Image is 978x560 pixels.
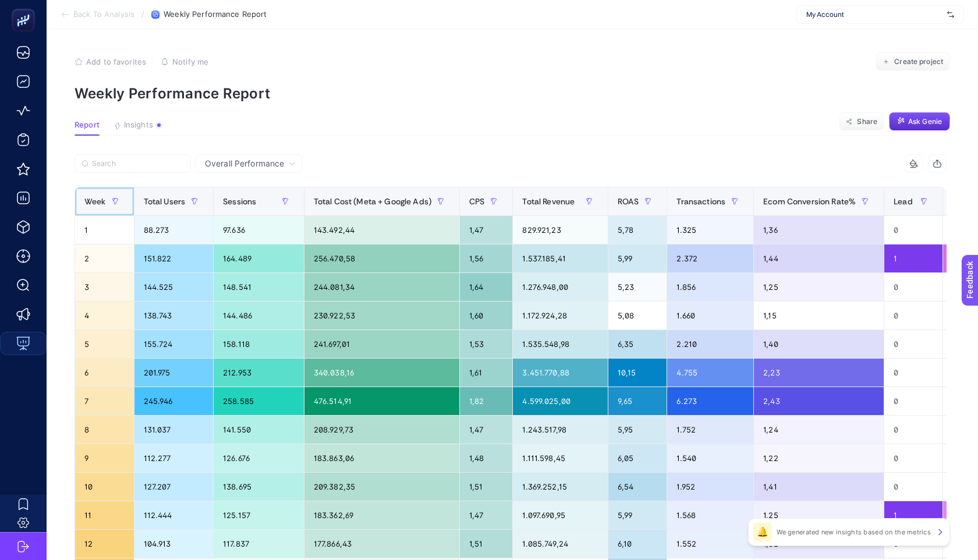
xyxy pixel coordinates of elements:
div: 1.276.948,00 [513,273,607,301]
p: Weekly Performance Report [75,85,950,102]
span: Feedback [7,3,44,13]
div: 183.863,06 [304,444,459,472]
div: 230.922,53 [304,302,459,329]
div: 112.277 [134,444,214,472]
div: 1.097.690,95 [513,501,607,529]
span: My Account [806,10,942,19]
div: 10 [75,473,134,501]
img: svg%3e [947,9,954,20]
div: 1.752 [667,416,753,444]
div: 2.372 [667,244,753,272]
div: 131.037 [134,416,214,444]
div: 6,05 [608,444,667,472]
div: 1,22 [754,444,884,472]
div: 829.921,23 [513,216,607,244]
div: 5 [75,330,134,358]
div: 104.913 [134,530,214,558]
div: 1,60 [460,302,512,329]
div: 🔔 [753,523,772,541]
div: 97.636 [214,216,304,244]
div: 209.382,35 [304,473,459,501]
span: Create project [894,57,943,66]
div: 2.210 [667,330,753,358]
span: Ask Genie [908,117,942,126]
div: 0 [884,330,942,358]
div: 1,64 [460,273,512,301]
div: 6,54 [608,473,667,501]
button: Notify me [161,57,208,66]
span: Insights [124,120,153,130]
div: 245.946 [134,387,214,415]
div: 4 [75,302,134,329]
div: 127.207 [134,473,214,501]
span: Lead [894,197,913,206]
div: 1.856 [667,273,753,301]
div: 340.038,16 [304,359,459,387]
button: Share [839,112,884,131]
div: 1.540 [667,444,753,472]
div: 1,56 [460,244,512,272]
button: Add to favorites [75,57,146,66]
div: 1.085.749,24 [513,530,607,558]
div: 9,65 [608,387,667,415]
div: 1.535.548,98 [513,330,607,358]
div: 1,47 [460,501,512,529]
div: 125.157 [214,501,304,529]
div: 256.470,58 [304,244,459,272]
div: 1.537.185,41 [513,244,607,272]
span: Back To Analysis [73,10,134,19]
div: 148.541 [214,273,304,301]
div: 5,99 [608,501,667,529]
div: 241.697,01 [304,330,459,358]
div: 6,35 [608,330,667,358]
p: We generated new insights based on the metrics [777,527,931,537]
div: 11 [75,501,134,529]
span: Total Cost (Meta + Google Ads) [314,197,431,206]
span: Sessions [223,197,256,206]
div: 126.676 [214,444,304,472]
div: 117.837 [214,530,304,558]
span: Total Revenue [522,197,575,206]
div: 9 [75,444,134,472]
span: / [141,9,144,19]
div: 1,25 [754,273,884,301]
div: 1.369.252,15 [513,473,607,501]
div: 212.953 [214,359,304,387]
div: 1,51 [460,530,512,558]
div: 1.243.517,98 [513,416,607,444]
div: 7 [75,387,134,415]
div: 0 [884,444,942,472]
span: Transactions [676,197,725,206]
div: 1,53 [460,330,512,358]
div: 2,23 [754,359,884,387]
span: Notify me [172,57,208,66]
div: 177.866,43 [304,530,459,558]
div: 1,24 [754,416,884,444]
div: 208.929,73 [304,416,459,444]
div: 5,08 [608,302,667,329]
div: 0 [884,359,942,387]
div: 244.081,34 [304,273,459,301]
span: Week [84,197,106,206]
div: 8 [75,416,134,444]
div: 6,10 [608,530,667,558]
span: Weekly Performance Report [164,10,267,19]
div: 2,43 [754,387,884,415]
div: 5,95 [608,416,667,444]
div: 144.486 [214,302,304,329]
div: 3.451.770,88 [513,359,607,387]
div: 1,47 [460,216,512,244]
input: Search [92,160,184,168]
div: 183.362,69 [304,501,459,529]
span: Report [75,120,100,130]
div: 1,44 [754,244,884,272]
button: Create project [876,52,950,71]
div: 1.111.598,45 [513,444,607,472]
div: 5,99 [608,244,667,272]
div: 1,82 [460,387,512,415]
button: Ask Genie [889,112,950,131]
span: Total Users [144,197,186,206]
div: 6.273 [667,387,753,415]
div: 1,36 [754,216,884,244]
div: 6 [75,359,134,387]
